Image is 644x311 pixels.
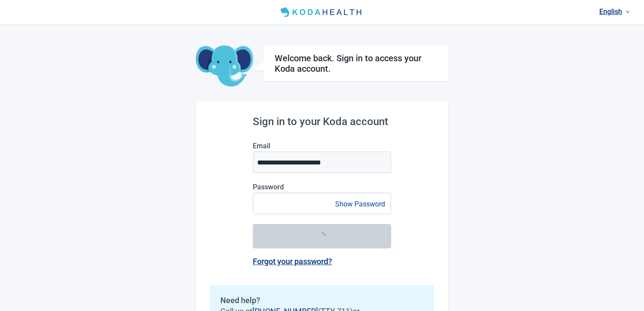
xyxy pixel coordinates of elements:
img: Koda Elephant [196,45,253,87]
h2: Sign in to your Koda account [253,115,391,128]
button: Show Password [333,198,388,210]
img: Koda Health [277,5,367,19]
span: down [626,10,630,14]
span: loading [317,231,326,241]
label: Email [253,142,391,150]
label: Password [253,183,391,191]
h1: Welcome back. Sign in to access your Koda account. [275,53,437,74]
h2: Need help? [220,296,424,305]
a: Forgot your password? [253,257,332,266]
a: Current language: English [596,4,633,19]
